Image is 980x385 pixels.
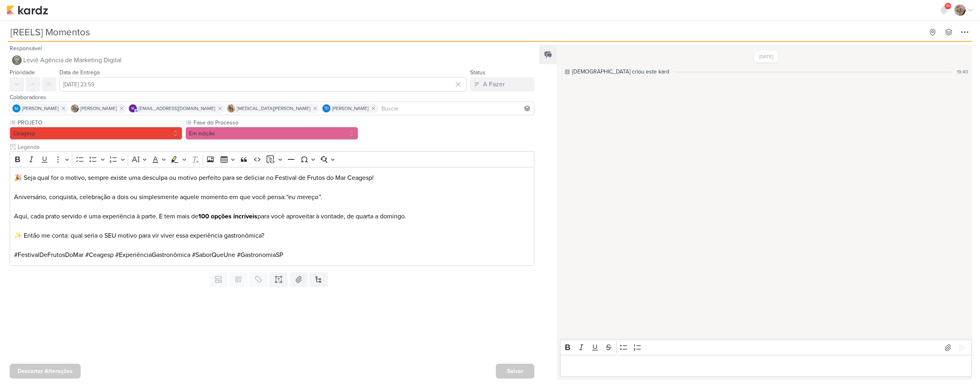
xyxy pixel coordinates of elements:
[185,127,358,140] button: Em edição
[954,4,966,16] img: Sarah Violante
[12,104,20,112] img: MARIANA MIRANDA
[198,212,257,220] strong: 100 opções incríveis
[10,151,534,167] div: Editor toolbar
[470,69,485,76] label: Status
[71,104,79,112] img: Sarah Violante
[14,250,530,260] p: #FestivalDeFrutosDoMar #Ceagesp #ExperiênciaGastronômica #SaborQueUne #GastronomiaSP
[483,79,505,89] div: A Fazer
[572,67,669,76] div: [DEMOGRAPHIC_DATA] criou este kard
[322,104,330,112] div: Thais de carvalho
[17,118,182,127] label: PROJETO
[380,104,532,113] input: Buscar
[59,69,100,76] label: Data de Entrega
[14,173,530,183] p: 🎉 Seja qual for o motivo, sempre existe uma desculpa ou motivo perfeito para se deliciar no Festi...
[946,3,950,9] span: 9+
[129,104,137,112] div: mlegnaioli@gmail.com
[10,53,534,67] button: Leviê Agência de Marketing Digital
[10,45,42,52] label: Responsável
[10,69,35,76] label: Prioridade
[12,55,22,65] img: Leviê Agência de Marketing Digital
[8,25,924,39] input: Kard Sem Título
[10,127,182,140] button: Ceagesp
[237,105,310,112] span: [MEDICAL_DATA][PERSON_NAME]
[14,192,530,202] p: Aniversário, conquista, celebração a dois ou simplesmente aquele momento em que você pensa: .
[14,231,530,240] p: ✨ Então me conta: qual seria o SEU motivo para vir viver essa experiência gastronômica?
[227,104,235,112] img: Yasmin Yumi
[332,105,369,112] span: [PERSON_NAME]
[14,202,530,221] p: Aqui, cada prato servido é uma experiência à parte. E tem mais de para você aproveitar à vontade,...
[324,107,329,111] p: Td
[470,77,534,92] button: A Fazer
[22,105,59,112] span: [PERSON_NAME]
[957,68,968,75] div: 19:40
[23,55,122,65] span: Leviê Agência de Marketing Digital
[131,107,134,111] p: m
[6,5,48,15] img: kardz.app
[80,105,117,112] span: [PERSON_NAME]
[10,93,534,102] div: Colaboradores
[59,77,467,92] input: Select a date
[560,340,972,355] div: Editor toolbar
[139,105,215,112] span: [EMAIL_ADDRESS][DOMAIN_NAME]
[10,167,534,266] div: Editor editing area: main
[286,193,321,201] i: “eu mereço”
[560,355,972,377] div: Editor editing area: main
[16,143,534,151] input: Texto sem título
[193,118,358,127] label: Fase do Processo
